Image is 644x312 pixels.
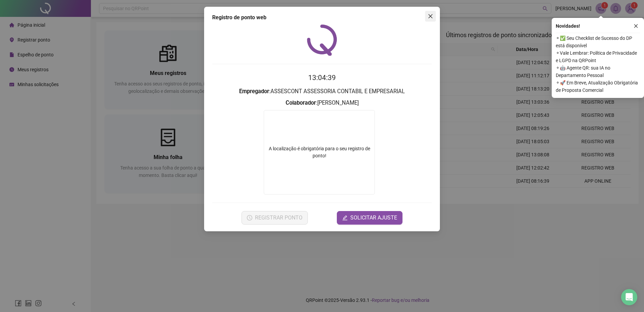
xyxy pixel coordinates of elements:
[425,11,436,22] button: Close
[286,100,316,106] strong: Colaborador
[350,214,397,222] span: SOLICITAR AJUSTE
[212,14,432,22] div: Registro de ponto web
[428,14,433,19] span: close
[264,145,375,159] div: A localização é obrigatória para o seu registro de ponto!
[556,34,640,49] span: ⚬ ✅ Seu Checklist de Sucesso do DP está disponível
[556,79,640,94] span: ⚬ 🚀 Em Breve, Atualização Obrigatória de Proposta Comercial
[212,87,432,96] h3: : ASSESCONT ASSESSORIA CONTABIL E EMPRESARIAL
[308,74,336,82] time: 13:04:39
[556,22,580,30] span: Novidades !
[621,289,637,305] div: Open Intercom Messenger
[634,24,638,28] span: close
[241,211,308,225] button: REGISTRAR PONTO
[239,88,269,95] strong: Empregador
[337,211,402,225] button: editSOLICITAR AJUSTE
[556,49,640,64] span: ⚬ Vale Lembrar: Política de Privacidade e LGPD na QRPoint
[556,64,640,79] span: ⚬ 🤖 Agente QR: sua IA no Departamento Pessoal
[212,99,432,107] h3: : [PERSON_NAME]
[307,24,337,56] img: QRPoint
[342,215,348,220] span: edit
